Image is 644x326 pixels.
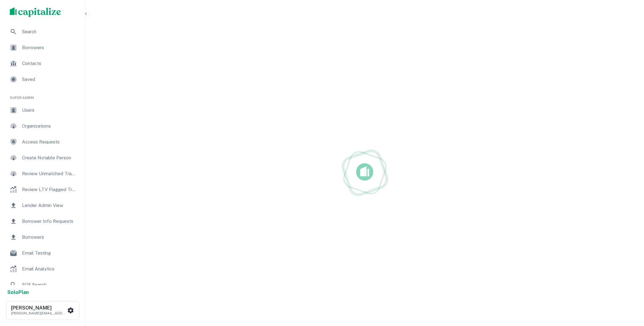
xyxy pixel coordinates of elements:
span: Contacts [22,60,77,67]
strong: Solo Plan [7,289,29,295]
a: Saved [5,72,80,87]
span: Users [22,107,77,114]
a: Borrower Info Requests [5,214,80,229]
a: Create Notable Person [5,150,80,165]
a: Email Analytics [5,262,80,276]
a: Review Unmatched Transactions [5,166,80,181]
span: Saved [22,76,77,83]
h6: [PERSON_NAME] [11,306,66,310]
span: SOS Search [22,281,77,288]
span: Review LTV Flagged Transactions [22,186,77,193]
a: Review LTV Flagged Transactions [5,182,80,197]
span: Email Analytics [22,265,77,273]
button: [PERSON_NAME][PERSON_NAME][EMAIL_ADDRESS][DOMAIN_NAME] [6,301,79,320]
a: Borrowers [5,40,80,55]
span: Search [22,28,77,35]
span: Borrower Info Requests [22,218,77,225]
img: capitalize-logo.png [10,7,61,17]
a: Contacts [5,56,80,71]
a: Lender Admin View [5,198,80,213]
span: Review Unmatched Transactions [22,170,77,177]
span: Organizations [22,122,77,130]
a: SOS Search [5,277,80,292]
a: Organizations [5,119,80,133]
span: Access Requests [22,138,77,146]
span: Borrowers [22,234,77,241]
span: Borrowers [22,44,77,51]
iframe: Chat Widget [613,277,644,306]
a: SoloPlan [7,289,29,296]
span: Email Testing [22,249,77,257]
a: Access Requests [5,135,80,149]
li: Super Admin [5,88,80,103]
a: Users [5,103,80,118]
span: Lender Admin View [22,202,77,209]
a: Email Testing [5,246,80,260]
a: Borrowers [5,230,80,245]
span: Create Notable Person [22,154,77,161]
a: Search [5,24,80,39]
p: [PERSON_NAME][EMAIL_ADDRESS][DOMAIN_NAME] [11,310,66,316]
